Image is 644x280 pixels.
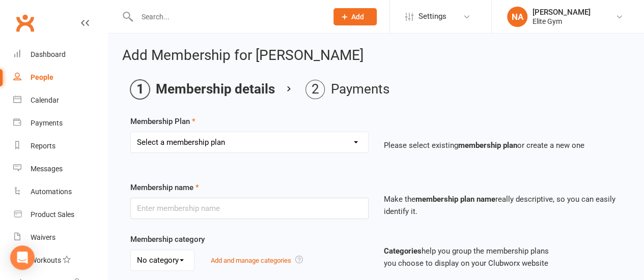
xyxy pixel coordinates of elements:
li: Membership details [130,80,275,99]
div: Calendar [31,96,59,104]
button: Add [333,8,377,25]
div: People [31,73,53,81]
div: Workouts [31,256,61,264]
div: Payments [31,119,63,127]
strong: membership plan name [415,195,495,204]
div: Open Intercom Messenger [10,245,35,270]
strong: membership plan [458,141,517,150]
a: Reports [13,135,107,158]
a: Product Sales [13,203,107,226]
label: Membership Plan [130,115,195,128]
div: Product Sales [31,210,74,219]
label: Membership category [130,233,205,245]
div: Reports [31,142,55,150]
a: Automations [13,180,107,203]
strong: Categories [384,246,422,256]
a: Calendar [13,89,107,112]
div: Messages [31,165,63,173]
a: Waivers [13,226,107,249]
a: People [13,66,107,89]
p: Please select existing or create a new one [384,139,622,151]
a: Clubworx [12,10,38,36]
a: Messages [13,158,107,180]
span: Settings [418,5,446,28]
li: Payments [305,80,389,99]
h2: Add Membership for [PERSON_NAME] [122,48,630,64]
input: Enter membership name [130,198,369,219]
a: Dashboard [13,43,107,66]
div: [PERSON_NAME] [533,8,591,17]
input: Search... [134,10,321,24]
div: Waivers [31,233,55,241]
label: Membership name [130,181,199,194]
div: Dashboard [31,50,66,58]
a: Add and manage categories [211,257,291,264]
a: Workouts [13,249,107,272]
div: Elite Gym [533,17,591,26]
div: Automations [31,188,72,196]
a: Payments [13,112,107,135]
p: Make the really descriptive, so you can easily identify it. [384,193,622,217]
span: Add [351,13,364,21]
p: help you group the membership plans you choose to display on your Clubworx website [384,245,622,269]
div: NA [507,7,527,27]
